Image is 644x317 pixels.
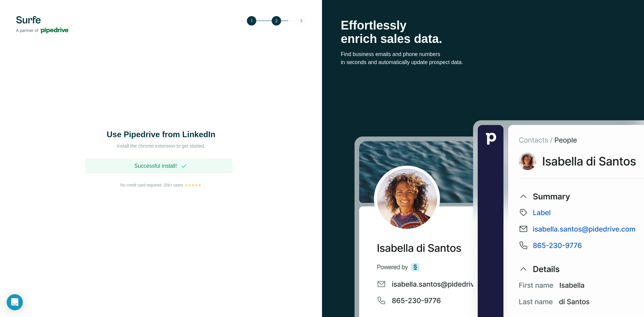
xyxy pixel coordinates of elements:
[94,129,228,140] h1: Use Pipedrive from LinkedIn
[120,182,183,188] span: No credit card required. 20k+ users
[247,16,306,25] img: Step 2
[341,19,625,32] p: Effortlessly
[16,16,68,34] img: Surfe's logo
[134,162,177,170] span: Successful install!
[341,58,625,66] p: in seconds and automatically update prospect data.
[354,119,644,317] img: Surfe Stock Photo - Selling good vibes
[7,294,23,310] div: Open Intercom Messenger
[341,32,625,46] p: enrich sales data.
[94,143,228,149] p: Install the chrome extension to get started.
[341,50,625,58] p: Find business emails and phone numbers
